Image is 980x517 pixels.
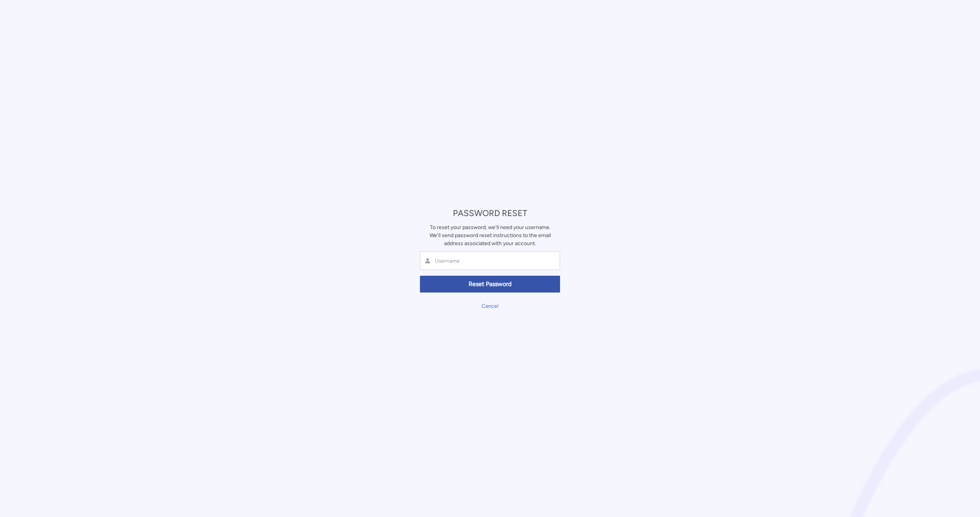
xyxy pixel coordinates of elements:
[420,223,560,247] div: To reset your password, we'll need your username. We'll send password reset instructions to the e...
[482,303,498,309] a: Cancel
[420,276,560,293] button: Reset Password
[434,257,525,265] input: Username
[425,280,555,289] span: Reset Password
[453,208,527,218] span: PASSWORD RESET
